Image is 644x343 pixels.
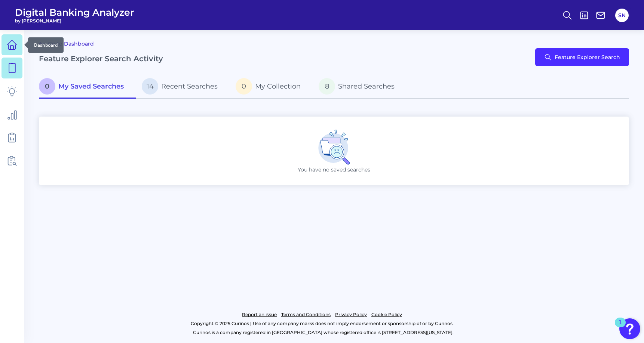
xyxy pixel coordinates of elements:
button: Open Resource Center, 1 new notification [619,318,640,339]
span: My Collection [255,82,301,90]
a: Cookie Policy [371,310,402,319]
a: Terms and Conditions [281,310,331,319]
p: Copyright © 2025 Curinos | Use of any company marks does not imply endorsement or sponsorship of ... [37,319,607,328]
div: 1 [619,322,622,332]
div: You have no saved searches [39,117,629,185]
div: Dashboard [28,37,64,53]
a: Go to Dashboard [39,39,94,48]
a: 0My Collection [230,75,313,99]
span: 0 [236,78,252,95]
button: SN [615,9,629,22]
span: Feature Explorer Search [555,54,620,60]
a: 0My Saved Searches [39,75,136,99]
button: Feature Explorer Search [535,48,629,66]
span: by [PERSON_NAME] [15,18,134,24]
span: Digital Banking Analyzer [15,7,134,18]
h2: Feature Explorer Search Activity [39,54,163,63]
a: Privacy Policy [335,310,367,319]
a: 8Shared Searches [313,75,407,99]
a: Report an issue [242,310,277,319]
span: 14 [142,78,158,95]
span: Shared Searches [338,82,395,90]
a: 14Recent Searches [136,75,230,99]
p: Curinos is a company registered in [GEOGRAPHIC_DATA] whose registered office is [STREET_ADDRESS][... [39,328,607,337]
span: 8 [319,78,335,95]
span: My Saved Searches [58,82,124,90]
span: 0 [39,78,55,95]
span: Recent Searches [161,82,218,90]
